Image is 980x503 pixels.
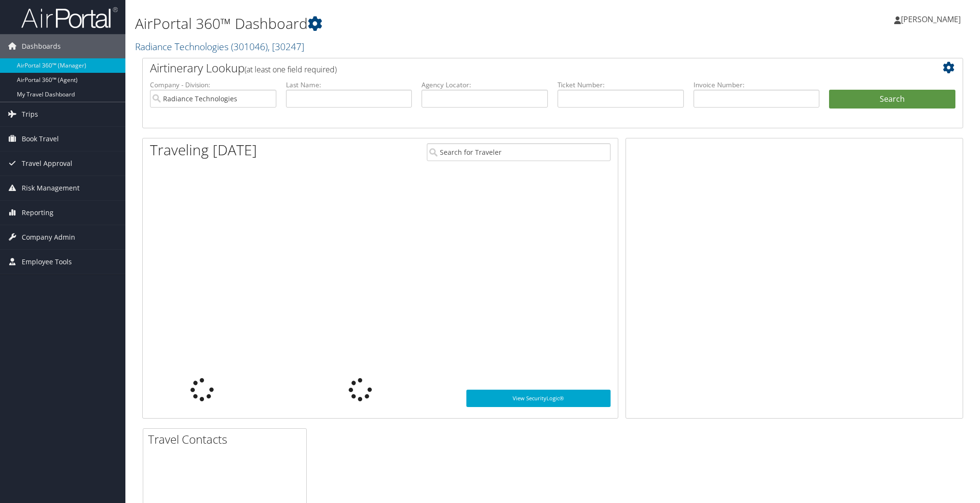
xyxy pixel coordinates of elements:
span: Travel Approval [22,151,72,176]
span: Company Admin [22,225,75,249]
span: Trips [22,102,38,126]
span: (at least one field required) [245,64,337,75]
span: Employee Tools [22,250,72,274]
span: Risk Management [22,176,80,200]
label: Last Name: [286,80,412,90]
input: Search for Traveler [427,143,610,161]
span: Reporting [22,201,54,225]
img: airportal-logo.png [21,6,118,29]
a: [PERSON_NAME] [894,5,970,34]
span: ( 301046 ) [231,40,268,53]
span: [PERSON_NAME] [901,14,961,25]
span: Book Travel [22,127,59,151]
h2: Travel Contacts [148,431,306,448]
h2: Airtinerary Lookup [150,60,887,76]
label: Ticket Number: [558,80,684,90]
h1: AirPortal 360™ Dashboard [135,14,692,34]
button: Search [829,90,955,109]
label: Invoice Number: [694,80,820,90]
a: View SecurityLogic® [466,390,610,407]
a: Radiance Technologies [135,40,304,53]
label: Company - Division: [150,80,276,90]
span: , [ 30247 ] [268,40,304,53]
span: Dashboards [22,34,61,58]
label: Agency Locator: [422,80,548,90]
h1: Traveling [DATE] [150,140,257,160]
